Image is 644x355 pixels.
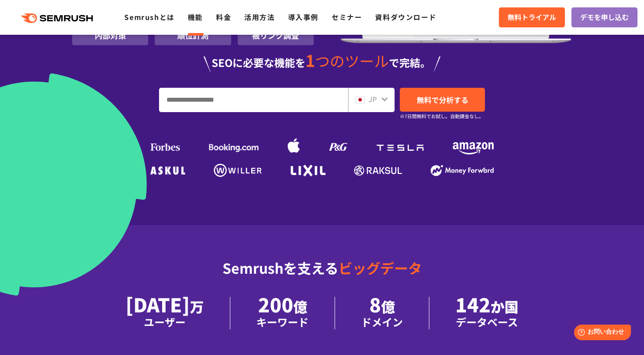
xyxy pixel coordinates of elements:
[288,12,319,22] a: 導入事例
[72,253,572,297] div: Semrushを支える
[491,296,518,316] span: か国
[339,258,422,278] span: ビッグデータ
[72,52,572,72] div: SEOに必要な機能を
[375,12,436,22] a: 資料ダウンロード
[417,94,468,105] span: 無料で分析する
[305,48,315,72] span: 1
[332,12,362,22] a: セミナー
[508,12,556,23] span: 無料トライアル
[315,50,389,71] span: つのツール
[499,7,565,27] a: 無料トライアル
[335,297,429,329] li: 8
[244,12,275,22] a: 活用方法
[580,12,629,23] span: デモを申し込む
[567,321,634,345] iframe: Help widget launcher
[361,314,403,329] div: ドメイン
[72,26,148,45] li: 内部対策
[381,296,395,316] span: 億
[159,88,348,112] input: URL、キーワードを入力してください
[256,314,309,329] div: キーワード
[216,12,231,22] a: 料金
[571,7,637,27] a: デモを申し込む
[400,88,485,112] a: 無料で分析する
[368,94,377,104] span: JP
[230,297,335,329] li: 200
[455,314,518,329] div: データベース
[188,12,203,22] a: 機能
[389,55,431,70] span: で完結。
[124,12,174,22] a: Semrushとは
[238,26,314,45] li: 被リンク調査
[400,112,484,120] small: ※7日間無料でお試し。自動課金なし。
[293,296,307,316] span: 億
[429,297,544,329] li: 142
